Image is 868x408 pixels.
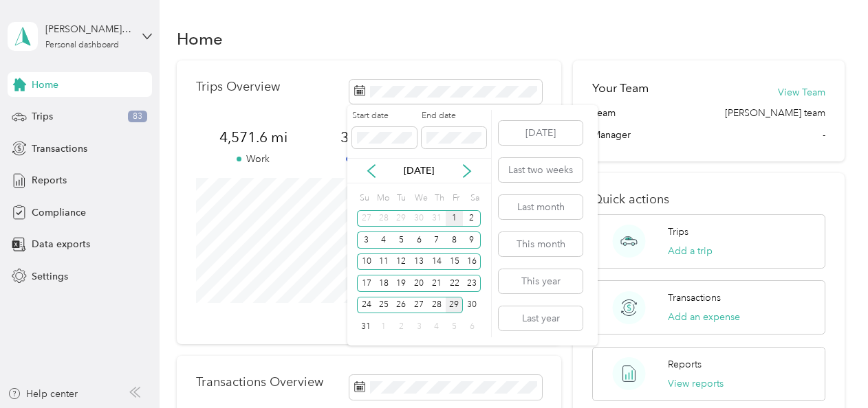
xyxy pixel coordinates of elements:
div: 4 [375,231,393,249]
div: 6 [410,231,428,249]
span: Settings [32,269,68,284]
div: 8 [446,231,464,249]
div: 24 [357,297,375,314]
div: [PERSON_NAME] Ford [45,22,131,36]
span: 83 [128,111,147,123]
div: 7 [428,231,446,249]
h1: Home [177,32,223,46]
button: This year [499,269,583,293]
div: 22 [446,275,464,292]
div: 3 [410,318,428,335]
div: Tu [394,188,407,207]
p: Trips Overview [196,80,280,94]
span: Reports [32,173,67,188]
div: 25 [375,297,393,314]
div: 2 [463,210,481,227]
span: - [823,128,825,142]
div: 3 [357,231,375,249]
div: 15 [446,253,464,271]
p: Transactions Overview [196,375,323,389]
h2: Your Team [592,80,649,97]
div: 23 [463,275,481,292]
p: Quick actions [592,192,825,207]
div: 5 [393,231,411,249]
div: 31 [428,210,446,227]
label: End date [422,110,486,122]
div: 5 [446,318,464,335]
span: 387.3 mi [311,128,426,147]
button: View reports [668,376,724,391]
div: Su [357,188,370,207]
div: 29 [393,210,411,227]
div: 26 [393,297,411,314]
p: Work [196,152,312,166]
div: 6 [463,318,481,335]
div: 20 [410,275,428,292]
div: 17 [357,275,375,292]
div: 1 [446,210,464,227]
div: Th [433,188,446,207]
span: Manager [592,128,631,142]
div: 16 [463,253,481,271]
button: Last two weeks [499,158,583,182]
div: 9 [463,231,481,249]
span: 4,571.6 mi [196,128,312,147]
span: Transactions [32,141,87,156]
div: 28 [375,210,393,227]
div: 13 [410,253,428,271]
div: 2 [393,318,411,335]
button: Add an expense [668,310,740,324]
span: Compliance [32,205,86,220]
div: 27 [357,210,375,227]
p: Trips [668,225,688,239]
button: Last year [499,306,583,330]
p: Reports [668,357,702,372]
p: [DATE] [390,163,448,178]
span: [PERSON_NAME] team [725,106,825,120]
div: 1 [375,318,393,335]
div: Sa [468,188,481,207]
div: 30 [463,297,481,314]
p: Transactions [668,291,721,305]
div: Mo [375,188,390,207]
div: 29 [446,297,464,314]
span: Trips [32,109,53,124]
span: Data exports [32,237,90,251]
div: 19 [393,275,411,292]
div: Personal dashboard [45,41,119,49]
button: Add a trip [668,244,713,258]
div: 12 [393,253,411,271]
button: [DATE] [499,121,583,145]
div: Fr [451,188,464,207]
div: 14 [428,253,446,271]
span: Team [592,106,616,120]
div: 28 [428,297,446,314]
button: View Team [778,85,825,100]
div: 18 [375,275,393,292]
div: 27 [410,297,428,314]
div: 21 [428,275,446,292]
div: We [412,188,428,207]
p: Personal [311,152,426,166]
span: Home [32,78,58,92]
button: Help center [8,387,78,401]
div: 31 [357,318,375,335]
div: 10 [357,253,375,271]
button: Last month [499,195,583,219]
label: Start date [352,110,417,122]
div: 4 [428,318,446,335]
div: 11 [375,253,393,271]
div: 30 [410,210,428,227]
button: This month [499,232,583,256]
iframe: Everlance-gr Chat Button Frame [791,331,868,408]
